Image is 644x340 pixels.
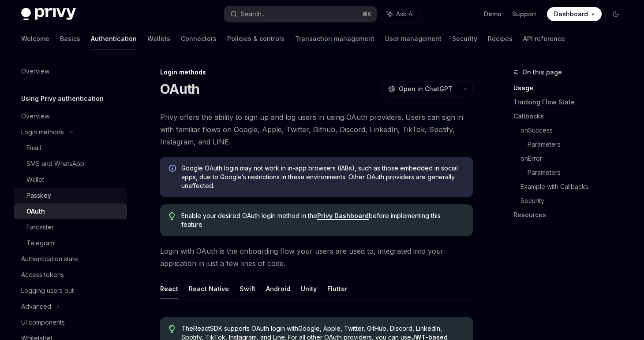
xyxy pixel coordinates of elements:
button: Flutter [327,278,348,299]
button: Android [266,278,290,299]
a: API reference [523,28,565,49]
button: React [160,278,178,299]
a: Authentication [91,28,137,49]
a: Overview [14,108,127,124]
div: Advanced [21,301,51,312]
a: Recipes [488,28,513,49]
a: Resources [513,208,630,222]
h5: Using Privy authentication [21,93,104,104]
span: Privy offers the ability to sign up and log users in using OAuth providers. Users can sign in wit... [160,111,473,148]
a: Logging users out [14,283,127,299]
a: Policies & controls [227,28,285,49]
a: Access tokens [14,267,127,283]
div: Farcaster [26,222,54,233]
a: Authentication state [14,251,127,267]
img: dark logo [21,8,76,20]
a: Security [520,194,630,208]
span: Open in ChatGPT [399,85,453,93]
a: Privy Dashboard [317,212,369,220]
button: Ask AI [381,6,420,22]
a: Passkey [14,188,127,203]
div: SMS and WhatsApp [26,159,84,169]
svg: Info [169,165,178,174]
a: Security [452,28,477,49]
a: onError [520,152,630,166]
div: Search... [241,9,266,19]
div: Login methods [160,68,473,77]
a: Wallet [14,172,127,188]
div: Access tokens [21,270,64,280]
button: Search...⌘K [224,6,377,22]
div: Passkey [26,190,51,201]
button: Unity [301,278,317,299]
a: SMS and WhatsApp [14,156,127,172]
a: Parameters [528,137,630,152]
a: Demo [484,10,502,18]
span: Google OAuth login may not work in in-app browsers (IABs), such as those embedded in social apps,... [181,164,464,190]
a: Usage [513,81,630,95]
a: onSuccess [520,123,630,137]
div: OAuth [26,206,45,217]
a: Wallets [147,28,170,49]
div: Overview [21,66,49,77]
span: ⌘ K [362,11,371,18]
a: Transaction management [295,28,374,49]
span: Dashboard [554,10,588,18]
a: Callbacks [513,109,630,123]
a: Dashboard [547,7,602,21]
svg: Tip [169,212,175,220]
div: UI components [21,317,65,328]
a: Example with Callbacks [520,180,630,194]
a: Connectors [181,28,217,49]
span: On this page [522,67,562,78]
a: Welcome [21,28,49,49]
span: Login with OAuth is the onboarding flow your users are used to, integrated into your application ... [160,245,473,270]
button: Swift [240,278,255,299]
div: Authentication state [21,254,78,264]
a: Tracking Flow State [513,95,630,109]
a: Farcaster [14,219,127,235]
a: User management [385,28,442,49]
a: Email [14,140,127,156]
h1: OAuth [160,81,199,97]
span: Ask AI [396,10,414,18]
button: Open in ChatGPT [382,81,458,96]
svg: Tip [169,325,175,333]
a: Overview [14,63,127,79]
a: Telegram [14,235,127,251]
a: UI components [14,314,127,330]
div: Email [26,143,41,153]
span: Enable your desired OAuth login method in the before implementing this feature. [181,211,464,229]
div: Logging users out [21,285,74,296]
div: Login methods [21,127,64,137]
div: Wallet [26,174,44,185]
a: Parameters [528,166,630,180]
button: React Native [189,278,229,299]
a: Support [512,10,536,18]
a: OAuth [14,203,127,219]
a: Basics [60,28,80,49]
button: Toggle dark mode [609,7,623,21]
div: Overview [21,111,49,122]
div: Telegram [26,238,54,248]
